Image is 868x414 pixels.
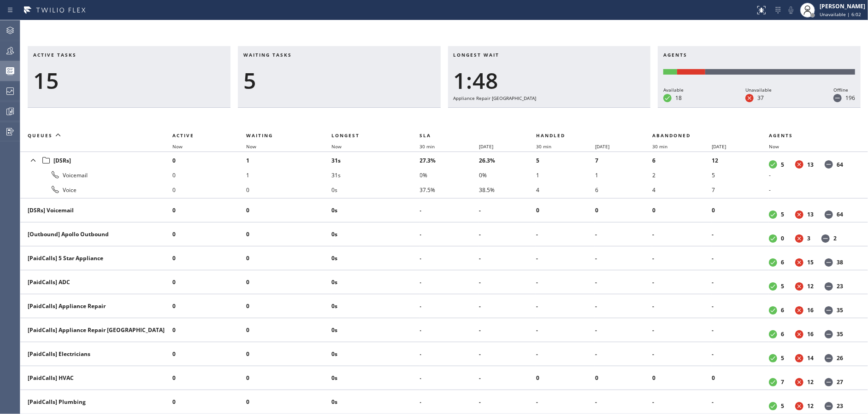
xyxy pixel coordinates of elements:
div: Voicemail [28,169,165,181]
button: Mute [785,4,797,17]
li: - [479,323,536,338]
div: Offline: 196 [705,69,855,75]
div: [PaidCalls] ADC [28,278,165,286]
li: 5 [536,153,595,168]
li: 0 [652,203,711,218]
div: Unavailable: 37 [677,69,705,75]
dt: Offline [825,282,833,291]
span: 30 min [420,143,435,150]
li: 0s [331,395,420,409]
li: 1 [595,168,652,182]
dt: Available [769,210,777,219]
li: - [652,251,711,266]
li: 0 [536,371,595,385]
dd: 13 [807,210,814,218]
dd: 18 [675,94,682,102]
li: 0 [246,227,331,242]
div: Unavailable [745,86,772,94]
li: 1 [246,153,331,168]
li: 0 [172,153,246,168]
li: - [420,347,479,362]
div: [PaidCalls] 5 Star Appliance [28,254,165,262]
li: - [420,371,479,385]
li: 0s [331,227,420,242]
li: - [769,168,857,182]
dt: Offline [825,210,833,219]
li: 0s [331,371,420,385]
li: 38.5% [479,182,536,197]
li: - [536,299,595,314]
li: - [420,299,479,314]
dt: Offline [825,306,833,315]
div: [PERSON_NAME] [820,2,865,10]
li: 0 [595,371,652,385]
span: Unavailable | 6:02 [820,11,861,17]
li: - [652,275,711,290]
li: 0 [246,299,331,314]
li: 1 [536,168,595,182]
dt: Unavailable [795,234,803,243]
dt: Available [769,402,777,410]
li: - [479,299,536,314]
span: [DATE] [712,143,726,150]
li: - [479,203,536,218]
li: - [652,347,711,362]
dd: 13 [807,161,814,169]
dt: Unavailable [795,306,803,315]
span: Longest [331,132,360,139]
li: - [595,275,652,290]
dd: 12 [807,402,814,410]
span: Waiting tasks [243,52,292,58]
span: Now [331,143,342,150]
li: 0 [246,371,331,385]
li: - [479,251,536,266]
li: - [712,251,769,266]
li: 2 [652,168,711,182]
li: 0% [479,168,536,182]
li: - [420,323,479,338]
li: 12 [712,153,769,168]
li: - [595,299,652,314]
li: - [712,323,769,338]
span: 30 min [536,143,551,150]
li: 6 [652,153,711,168]
dt: Offline [825,378,833,386]
dd: 64 [837,210,843,218]
dd: 0 [781,234,784,242]
li: - [420,203,479,218]
span: Abandoned [652,132,691,139]
div: Appliance Repair [GEOGRAPHIC_DATA] [454,94,645,102]
li: - [712,395,769,409]
li: 0 [595,203,652,218]
li: - [479,347,536,362]
dd: 23 [837,282,843,290]
div: [DSRs] Voicemail [28,206,165,214]
li: - [652,323,711,338]
li: 0 [246,323,331,338]
dd: 5 [781,354,784,362]
li: 0 [172,227,246,242]
li: 27.3% [420,153,479,168]
li: 4 [536,182,595,197]
dd: 27 [837,378,843,386]
dd: 5 [781,210,784,218]
li: - [595,227,652,242]
li: 0s [331,347,420,362]
div: 5 [243,67,435,94]
div: Voice [28,184,165,195]
li: - [536,347,595,362]
dd: 26 [837,354,843,362]
li: 0s [331,323,420,338]
li: 31s [331,168,420,182]
div: Available [663,86,684,94]
li: 7 [595,153,652,168]
dd: 12 [807,282,814,290]
li: - [536,395,595,409]
div: [PaidCalls] Appliance Repair [28,302,165,310]
dt: Unavailable [795,354,803,362]
li: 31s [331,153,420,168]
dt: Available [769,378,777,386]
li: - [595,251,652,266]
dt: Offline [821,234,830,243]
li: 37.5% [420,182,479,197]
